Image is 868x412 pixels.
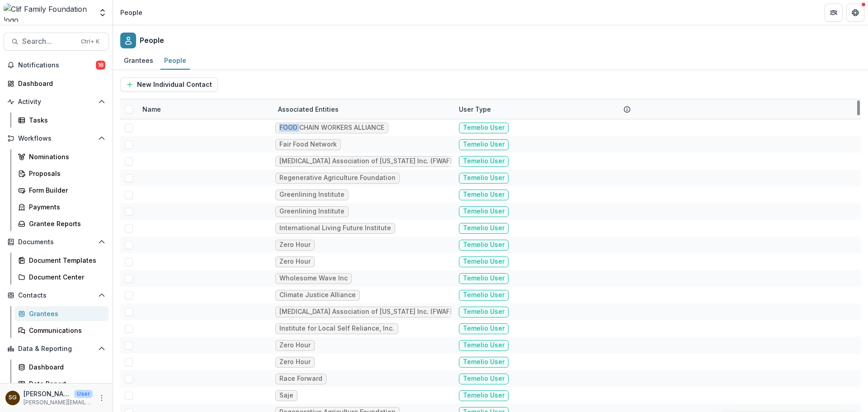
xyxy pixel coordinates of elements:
a: Grantees [14,306,109,321]
span: Temelio User [459,307,509,317]
div: Grantees [29,309,102,318]
span: Documents [18,238,94,246]
span: Temelio User [459,123,509,133]
div: Zero Hour [279,341,311,349]
div: Sarah Grady [9,395,17,401]
div: Name [137,99,273,119]
a: Communications [14,323,109,338]
span: Activity [18,98,94,106]
span: Temelio User [459,206,509,217]
div: Zero Hour [279,241,311,249]
div: User Type [453,99,634,119]
span: Temelio User [459,139,509,150]
button: Open Data & Reporting [4,341,109,356]
a: Data Report [14,376,109,391]
button: Get Help [846,4,864,22]
span: Temelio User [459,390,509,401]
span: Temelio User [459,357,509,368]
div: Grantee Reports [29,219,102,228]
span: Temelio User [459,290,509,301]
a: Nominations [14,149,109,164]
span: Contacts [18,292,94,299]
div: Data Report [29,379,102,388]
button: Open entity switcher [96,4,109,22]
div: Tasks [29,115,102,125]
span: Temelio User [459,273,509,284]
a: Form Builder [14,183,109,198]
div: Communications [29,326,102,335]
div: Document Center [29,272,102,282]
a: Dashboard [4,76,109,91]
div: Dashboard [29,362,102,372]
h2: People [140,36,164,45]
button: Search... [4,33,109,51]
div: Fair Food Network [279,141,337,148]
div: Form Builder [29,185,102,195]
a: Dashboard [14,360,109,374]
a: Grantees [120,52,157,70]
button: Notifications16 [4,58,109,72]
p: User [74,390,93,398]
div: Zero Hour [279,258,311,265]
span: Temelio User [459,240,509,251]
div: Ctrl + K [79,37,101,47]
a: Tasks [14,113,109,128]
nav: breadcrumb [117,6,146,19]
a: People [160,52,190,70]
div: Climate Justice Alliance [279,291,356,299]
button: New Individual Contact [120,77,218,92]
span: Temelio User [459,340,509,351]
p: [PERSON_NAME] [24,389,71,398]
span: Temelio User [459,256,509,267]
span: 16 [96,61,105,70]
div: Document Templates [29,256,102,265]
div: Nominations [29,152,102,161]
div: Dashboard [18,79,102,88]
div: Greenlining Institute [279,191,344,199]
div: People [160,54,190,67]
button: Open Documents [4,235,109,249]
div: Saje [279,392,293,399]
div: People [120,8,142,17]
div: Associated Entities [273,99,453,119]
span: Temelio User [459,189,509,200]
div: International Living Future Institute [279,224,391,232]
span: Search... [22,37,75,46]
span: Data & Reporting [18,345,94,353]
span: Notifications [18,62,96,69]
span: Temelio User [459,323,509,334]
a: Proposals [14,166,109,181]
div: User Type [453,104,496,114]
p: [PERSON_NAME][EMAIL_ADDRESS][DOMAIN_NAME] [24,398,93,407]
div: Associated Entities [273,104,344,114]
img: Clif Family Foundation logo [4,4,93,22]
span: Workflows [18,135,94,142]
div: FOOD CHAIN WORKERS ALLIANCE [279,124,384,132]
div: Wholesome Wave Inc [279,275,348,282]
button: Open Workflows [4,131,109,146]
button: More [96,393,107,403]
div: Greenlining Institute [279,208,344,215]
span: Temelio User [459,223,509,234]
div: [MEDICAL_DATA] Association of [US_STATE] Inc. (FWAF) [279,157,452,165]
div: Proposals [29,169,102,178]
span: Temelio User [459,156,509,167]
a: Document Templates [14,253,109,268]
a: Document Center [14,270,109,284]
div: Race Forward [279,375,322,383]
button: Partners [825,4,843,22]
span: Temelio User [459,173,509,184]
div: Regenerative Agriculture Foundation [279,174,396,182]
button: Open Activity [4,95,109,109]
span: Temelio User [459,374,509,384]
div: [MEDICAL_DATA] Association of [US_STATE] Inc. (FWAF) [279,308,452,316]
div: Zero Hour [279,358,311,366]
a: Payments [14,199,109,214]
div: Grantees [120,54,157,67]
div: Name [137,104,166,114]
a: Grantee Reports [14,216,109,231]
div: Institute for Local Self Reliance, Inc. [279,325,394,332]
button: Open Contacts [4,288,109,303]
